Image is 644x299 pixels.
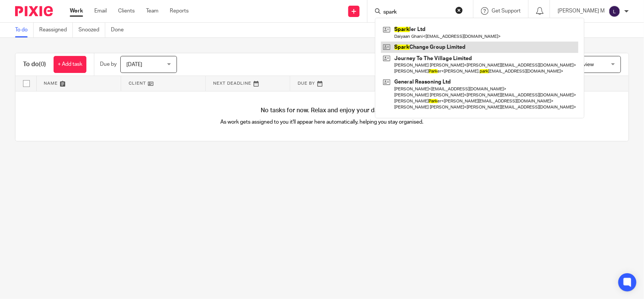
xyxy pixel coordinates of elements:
a: Email [94,7,107,15]
a: Team [146,7,158,15]
a: + Add task [54,56,86,73]
img: Pixie [15,6,53,16]
img: svg%3E [609,5,621,17]
p: As work gets assigned to you it'll appear here automatically, helping you stay organised. [169,118,475,126]
p: [PERSON_NAME] M [558,7,605,15]
a: Reports [170,7,189,15]
p: Due by [100,60,117,68]
a: Reassigned [39,23,73,37]
a: Snoozed [78,23,105,37]
h4: No tasks for now. Relax and enjoy your day! [15,107,629,115]
button: Clear [455,6,463,14]
input: Search [383,9,450,16]
a: Clients [118,7,135,15]
span: [DATE] [126,62,142,67]
h1: To do [23,60,46,68]
a: Done [111,23,129,37]
a: Work [70,7,83,15]
a: To do [15,23,34,37]
span: (0) [39,61,46,67]
span: Get Support [492,8,521,14]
